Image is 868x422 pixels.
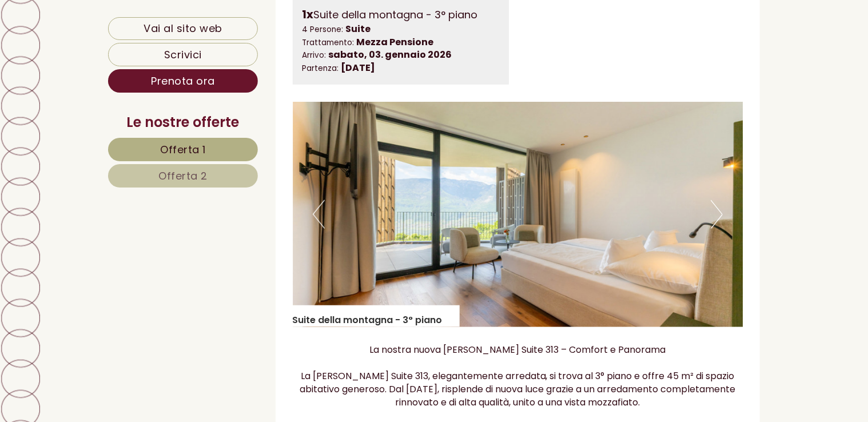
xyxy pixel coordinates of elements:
small: 4 Persone: [302,24,344,35]
span: Offerta 2 [158,169,208,183]
div: Buon giorno, come possiamo aiutarla? [9,33,194,68]
a: Vai al sito web [108,17,258,40]
button: Previous [313,200,325,229]
b: Mezza Pensione [357,35,434,49]
img: image [293,102,743,327]
small: Arrivo: [302,50,327,61]
b: Suite [346,22,371,35]
b: 1x [302,6,314,22]
div: Le nostre offerte [108,113,258,132]
div: Hotel Tenz [17,35,188,45]
b: [DATE] [341,61,376,74]
small: Trattamento: [302,37,355,48]
div: Suite della montagna - 3° piano [302,6,500,23]
span: Offerta 1 [160,142,206,157]
div: mercoledì [193,9,258,27]
a: Prenota ora [108,69,258,93]
small: Partenza: [302,63,339,74]
button: Next [711,200,723,229]
div: Suite della montagna - 3° piano [293,305,460,327]
button: Invia [391,298,451,321]
a: Scrivici [108,43,258,66]
small: 06:37 [17,58,188,66]
b: sabato, 03. gennaio 2026 [329,48,452,61]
